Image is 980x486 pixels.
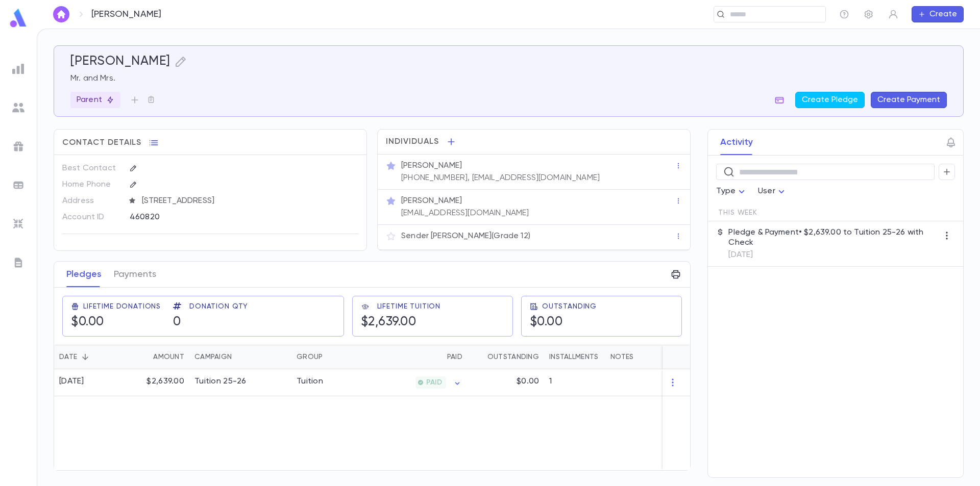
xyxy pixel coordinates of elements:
[758,182,788,201] div: User
[368,345,468,369] div: Paid
[83,302,161,311] span: Lifetime Donations
[12,140,24,152] img: campaigns_grey.99e729a5f7ee94e3726e6486bddda8f1.svg
[62,193,121,209] p: Address
[62,138,141,148] span: Contact Details
[716,182,748,201] div: Type
[173,315,181,330] h5: 0
[12,63,24,75] img: reports_grey.c525e4749d1bce6a11f5fe2a8de1b229.svg
[386,137,439,147] span: Individuals
[544,345,605,369] div: Installments
[728,250,939,260] p: [DATE]
[62,160,121,176] p: Best Contact
[62,209,121,225] p: Account ID
[12,218,24,230] img: imports_grey.530a8a0e642e233f2baf0ef88e8c9fcb.svg
[123,345,189,369] div: Amount
[610,345,633,369] div: Notes
[66,262,102,287] button: Pledges
[12,179,24,191] img: batches_grey.339ca447c9d9533ef1741baa751efc33.svg
[401,231,530,241] p: Sender [PERSON_NAME] (Grade 12)
[77,349,93,365] button: Sort
[130,209,308,224] div: 460820
[297,376,323,387] div: Tuition
[70,92,120,108] div: Parent
[544,369,605,396] div: 1
[422,378,446,387] span: PAID
[912,6,964,22] button: Create
[297,345,323,369] div: Group
[114,262,156,287] button: Payments
[487,345,539,369] div: Outstanding
[70,73,947,84] p: Mr. and Mrs.
[62,176,121,193] p: Home Phone
[153,345,184,369] div: Amount
[468,345,544,369] div: Outstanding
[291,345,368,369] div: Group
[549,345,598,369] div: Installments
[71,315,104,330] h5: $0.00
[12,257,24,269] img: letters_grey.7941b92b52307dd3b8a917253454ce1c.svg
[401,161,462,171] p: [PERSON_NAME]
[12,101,24,114] img: students_grey.60c7aba0da46da39d6d829b817ac14fc.svg
[194,345,232,369] div: Campaign
[8,8,29,28] img: logo
[377,302,440,311] span: Lifetime Tuition
[718,209,757,217] span: This Week
[77,95,114,105] p: Parent
[70,54,170,69] h5: [PERSON_NAME]
[59,345,77,369] div: Date
[720,130,753,155] button: Activity
[55,10,67,18] img: home_white.a664292cf8c1dea59945f0da9f25487c.svg
[716,187,736,195] span: Type
[401,173,600,183] p: [PHONE_NUMBER], [EMAIL_ADDRESS][DOMAIN_NAME]
[542,302,597,311] span: Outstanding
[758,187,775,195] span: User
[605,345,733,369] div: Notes
[871,92,947,108] button: Create Payment
[401,196,462,206] p: [PERSON_NAME]
[530,315,563,330] h5: $0.00
[795,92,865,108] button: Create Pledge
[59,376,84,387] div: [DATE]
[138,196,359,206] span: [STREET_ADDRESS]
[361,315,416,330] h5: $2,639.00
[91,9,161,20] p: [PERSON_NAME]
[189,345,291,369] div: Campaign
[447,345,462,369] div: Paid
[189,302,248,311] span: Donation Qty
[123,369,189,396] div: $2,639.00
[401,208,529,218] p: [EMAIL_ADDRESS][DOMAIN_NAME]
[517,376,539,387] p: $0.00
[194,376,247,387] div: Tuition 25-26
[54,345,123,369] div: Date
[728,227,939,248] p: Pledge & Payment • $2,639.00 to Tuition 25-26 with Check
